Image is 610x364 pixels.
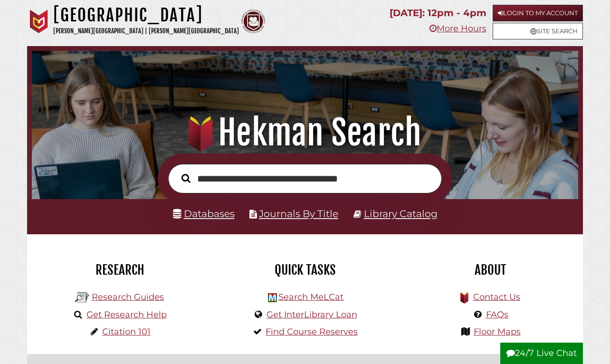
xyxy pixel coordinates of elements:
a: Floor Maps [474,326,521,337]
h1: [GEOGRAPHIC_DATA] [53,5,239,26]
h1: Hekman Search [41,112,569,153]
img: Hekman Library Logo [75,290,89,305]
a: Databases [173,208,235,220]
h2: About [405,262,576,278]
i: Search [181,173,191,183]
a: Research Guides [92,292,164,302]
a: Find Course Reserves [266,326,358,337]
img: Calvin University [27,10,51,33]
a: Library Catalog [364,208,438,220]
p: [PERSON_NAME][GEOGRAPHIC_DATA] | [PERSON_NAME][GEOGRAPHIC_DATA] [53,26,239,37]
a: Get InterLibrary Loan [267,309,357,320]
a: FAQs [486,309,508,320]
img: Hekman Library Logo [268,293,277,302]
a: Journals By Title [259,208,338,220]
img: Calvin Theological Seminary [241,10,265,33]
a: Search MeLCat [278,292,343,302]
a: Site Search [493,23,583,39]
h2: Research [34,262,205,278]
button: Search [177,171,195,185]
h2: Quick Tasks [219,262,391,278]
a: Get Research Help [86,309,167,320]
a: Citation 101 [102,326,151,337]
a: Contact Us [473,292,520,302]
p: [DATE]: 12pm - 4pm [390,5,486,21]
a: Login to My Account [493,5,583,21]
a: More Hours [429,23,486,34]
